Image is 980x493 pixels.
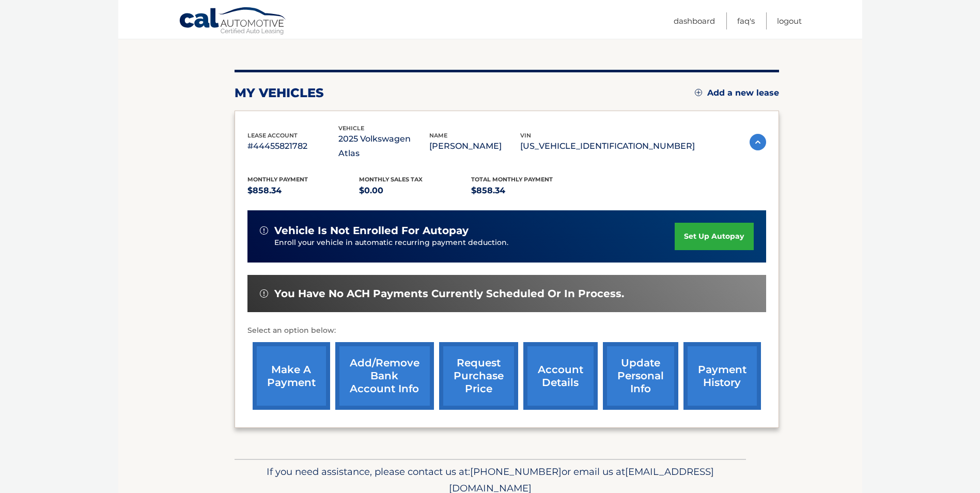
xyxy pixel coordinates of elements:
[674,12,715,29] a: Dashboard
[695,89,702,96] img: add.svg
[274,287,624,300] span: You have no ACH payments currently scheduled or in process.
[695,88,779,98] a: Add a new lease
[260,226,268,235] img: alert-white.svg
[247,176,308,183] span: Monthly Payment
[274,237,675,249] p: Enroll your vehicle in automatic recurring payment deduction.
[247,139,338,153] p: #44455821782
[429,139,520,153] p: [PERSON_NAME]
[471,176,553,183] span: Total Monthly Payment
[675,223,753,250] a: set up autopay
[471,183,583,198] p: $858.34
[335,342,434,410] a: Add/Remove bank account info
[777,12,802,29] a: Logout
[683,342,761,410] a: payment history
[247,132,298,139] span: lease account
[235,85,324,101] h2: my vehicles
[750,134,766,150] img: accordion-active.svg
[338,125,364,132] span: vehicle
[737,12,755,29] a: FAQ's
[439,342,518,410] a: request purchase price
[359,176,423,183] span: Monthly sales Tax
[247,183,360,198] p: $858.34
[247,325,766,337] p: Select an option below:
[470,466,562,477] span: [PHONE_NUMBER]
[274,224,469,237] span: vehicle is not enrolled for autopay
[520,139,695,153] p: [US_VEHICLE_IDENTIFICATION_NUMBER]
[603,342,678,410] a: update personal info
[253,342,330,410] a: make a payment
[179,7,287,37] a: Cal Automotive
[338,132,429,161] p: 2025 Volkswagen Atlas
[429,132,447,139] span: name
[523,342,598,410] a: account details
[359,183,471,198] p: $0.00
[260,289,268,298] img: alert-white.svg
[520,132,531,139] span: vin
